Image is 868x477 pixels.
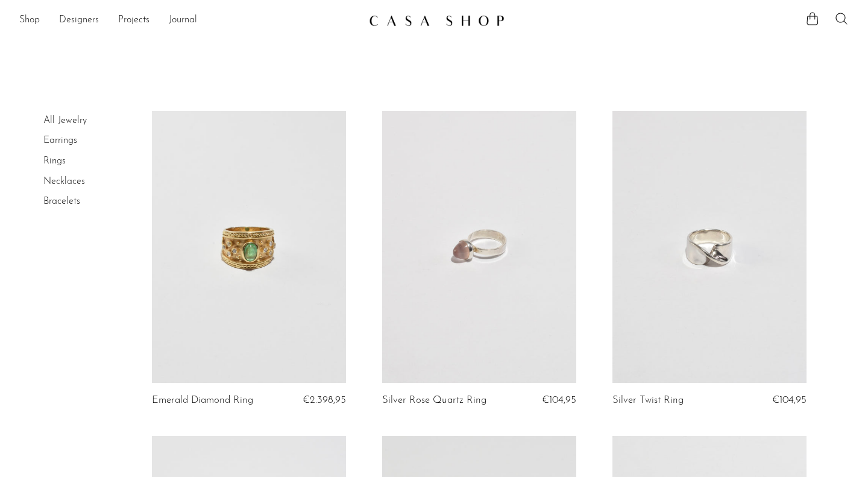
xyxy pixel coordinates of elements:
a: All Jewelry [43,116,87,125]
a: Silver Twist Ring [612,395,684,406]
a: Bracelets [43,197,80,206]
ul: NEW HEADER MENU [19,10,359,31]
span: €104,95 [772,395,807,405]
a: Projects [118,13,149,28]
a: Silver Rose Quartz Ring [382,395,486,406]
a: Journal [169,13,197,28]
a: Shop [19,13,40,28]
a: Necklaces [43,177,85,186]
nav: Desktop navigation [19,10,359,31]
a: Rings [43,156,66,166]
span: €2.398,95 [303,395,346,405]
a: Earrings [43,136,77,145]
span: €104,95 [542,395,576,405]
a: Emerald Diamond Ring [152,395,253,406]
a: Designers [59,13,99,28]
